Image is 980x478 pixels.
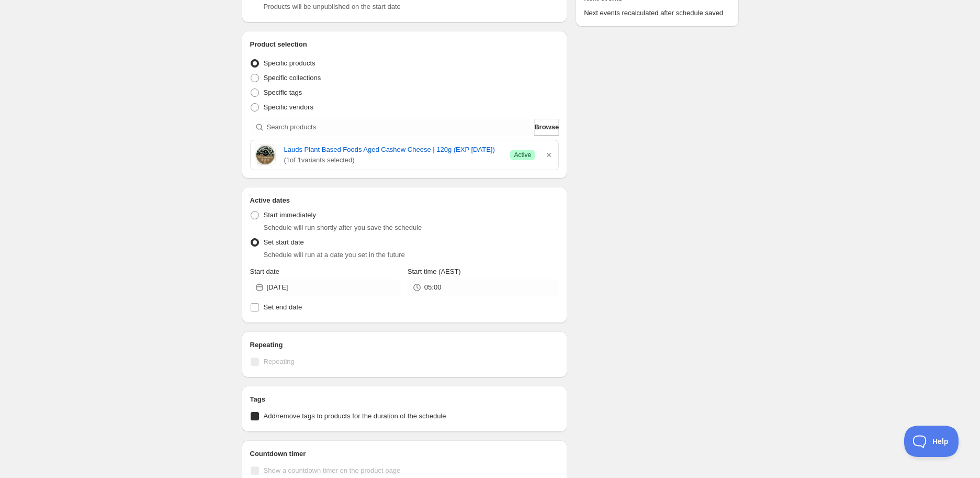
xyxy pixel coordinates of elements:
span: Start date [250,268,279,275]
span: Specific tags [264,88,302,96]
button: Browse [534,119,559,136]
span: Products will be unpublished on the start date [264,3,401,10]
p: Next events recalculated after schedule saved [584,8,730,18]
input: Search products [267,119,533,136]
h2: Tags [250,394,559,405]
span: Specific collections [264,74,321,82]
h2: Product selection [250,39,559,50]
span: Show a countdown timer on the product page [264,466,401,474]
iframe: Toggle Customer Support [904,426,959,457]
span: Add/remove tags to products for the duration of the schedule [264,412,446,420]
span: Set end date [264,303,302,311]
a: Lauds Plant Based Foods Aged Cashew Cheese | 120g (EXP [DATE]) [284,144,502,155]
span: Set start date [264,238,304,246]
span: ( 1 of 1 variants selected) [284,155,502,165]
span: Specific vendors [264,103,313,111]
span: Browse [534,122,559,132]
h2: Countdown timer [250,449,559,459]
img: Lauds Plant Based Foods Aged Cashew Cheese 120g-Catering Entertaining-Lauds-iPantry-australia [255,144,276,165]
span: Start immediately [264,211,316,219]
span: Start time (AEST) [408,268,461,275]
h2: Repeating [250,340,559,350]
span: Active [514,151,531,159]
span: Schedule will run shortly after you save the schedule [264,224,422,231]
span: Schedule will run at a date you set in the future [264,251,405,259]
span: Specific products [264,59,316,67]
h2: Active dates [250,195,559,206]
span: Repeating [264,358,295,365]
